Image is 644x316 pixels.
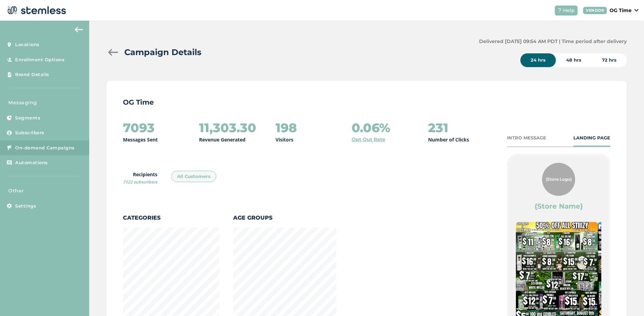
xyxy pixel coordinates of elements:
span: Segments [15,115,40,122]
span: Settings [15,203,36,210]
p: Revenue Generated [199,136,246,143]
a: Opt Out Rate [352,136,385,143]
label: Categories [123,214,219,222]
h2: 0.06% [352,121,390,135]
p: Messages Sent [123,136,158,143]
span: Brand Details [15,71,49,78]
div: All Customers [171,171,216,182]
div: 48 hrs [556,53,592,67]
p: OG Time [610,7,632,14]
div: INTRO MESSAGE [507,135,546,141]
img: logo-dark-0685b13c.svg [6,3,66,17]
p: Number of Clicks [428,136,469,143]
span: Help [563,7,575,14]
p: OG Time [123,97,610,107]
h2: 11,303.30 [199,121,256,135]
h2: 231 [428,121,448,135]
p: Visitors [276,136,293,143]
img: icon-help-white-03924b79.svg [558,8,562,12]
span: 7122 subscribers [123,179,157,185]
div: 72 hrs [592,53,627,67]
span: Subscribers [15,129,44,136]
img: icon-arrow-back-accent-c549486e.svg [75,27,83,32]
img: icon_down-arrow-small-66adaf34.svg [634,9,638,12]
label: Age Groups [233,214,336,222]
div: 24 hrs [520,53,556,67]
span: On-demand Campaigns [15,145,75,151]
label: Delivered [DATE] 09:54 AM PDT | Time period after delivery [479,38,627,45]
span: Enrollment Options [15,56,64,63]
span: Locations [15,41,40,48]
label: Recipients [123,171,157,185]
span: {Store Logo} [546,176,572,182]
iframe: Chat Widget [610,283,644,316]
div: VENDOR [583,7,607,14]
h2: 7093 [123,121,155,135]
div: LANDING PAGE [573,135,610,141]
label: {Store Name} [534,201,583,211]
h2: Campaign Details [124,46,201,59]
span: Automations [15,159,48,166]
h2: 198 [276,121,297,135]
